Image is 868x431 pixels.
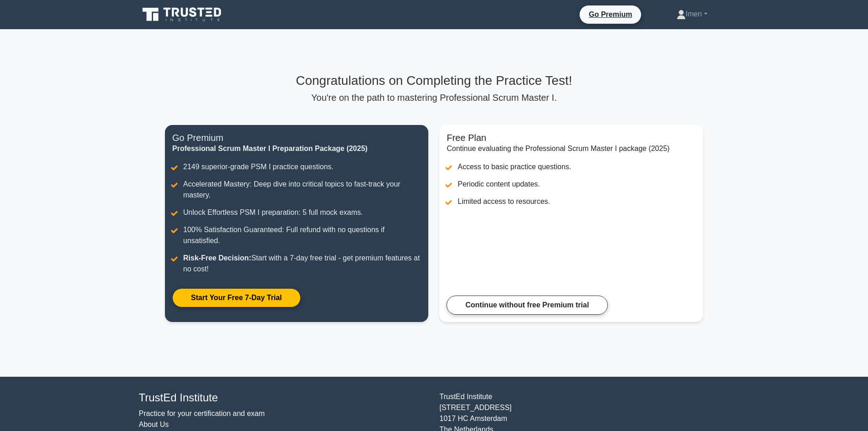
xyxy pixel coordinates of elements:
h4: TrustEd Institute [139,391,429,405]
h3: Congratulations on Completing the Practice Test! [165,73,703,88]
a: Go Premium [583,9,637,20]
a: Continue without free Premium trial [447,296,607,315]
a: Start Your Free 7-Day Trial [172,288,300,307]
a: About Us [139,421,169,428]
a: Imen [655,5,729,23]
p: You're on the path to mastering Professional Scrum Master I. [165,92,703,103]
a: Practice for your certification and exam [139,410,265,417]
